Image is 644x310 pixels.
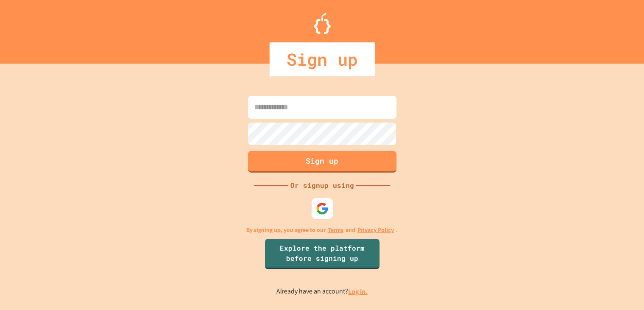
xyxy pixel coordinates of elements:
[246,226,398,235] p: By signing up, you agree to our and .
[314,13,331,34] img: Logo.svg
[276,286,368,297] p: Already have an account?
[265,239,380,269] a: Explore the platform before signing up
[316,202,329,215] img: google-icon.svg
[348,287,368,296] a: Log in.
[288,180,356,190] div: Or signup using
[270,42,375,76] div: Sign up
[328,226,343,235] a: Terms
[357,226,394,235] a: Privacy Policy
[248,151,397,173] button: Sign up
